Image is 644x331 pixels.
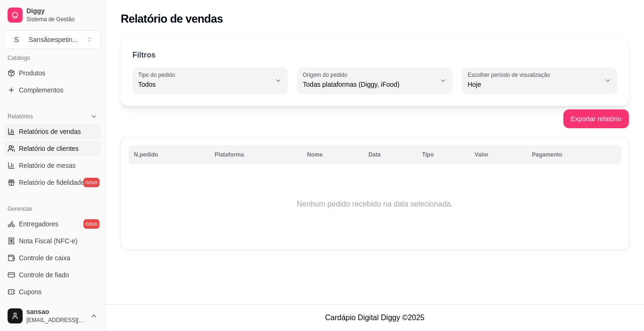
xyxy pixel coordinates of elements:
[8,113,33,120] span: Relatórios
[303,71,350,79] label: Origem do pedido
[301,145,363,164] th: Nome
[19,270,69,280] span: Controle de fiado
[563,109,629,128] button: Exportar relatório
[19,236,77,246] span: Nota Fiscal (NFC-e)
[29,35,78,44] div: Sansãoespetin ...
[19,178,84,187] span: Relatório de fidelidade
[4,175,101,190] a: Relatório de fidelidadenovo
[19,144,79,153] span: Relatório de clientes
[19,68,45,78] span: Produtos
[19,219,58,229] span: Entregadores
[19,287,41,297] span: Cupons
[4,66,101,81] a: Produtos
[303,80,435,89] span: Todas plataformas (Diggy, iFood)
[4,83,101,98] a: Complementos
[4,201,101,216] div: Gerenciar
[138,80,271,89] span: Todos
[26,16,98,23] span: Sistema de Gestão
[209,145,301,164] th: Plataforma
[19,85,63,95] span: Complementos
[4,305,101,327] button: sansao[EMAIL_ADDRESS][DOMAIN_NAME]
[128,145,209,164] th: N.pedido
[4,284,101,299] a: Cupons
[462,67,617,94] button: Escolher período de visualizaçãoHoje
[4,4,101,26] a: DiggySistema de Gestão
[4,250,101,265] a: Controle de caixa
[4,141,101,156] a: Relatório de clientes
[4,50,101,66] div: Catálogo
[469,145,526,164] th: Valor
[26,308,86,316] span: sansao
[26,7,98,16] span: Diggy
[106,304,644,331] footer: Cardápio Digital Diggy © 2025
[26,316,86,324] span: [EMAIL_ADDRESS][DOMAIN_NAME]
[132,50,156,61] p: Filtros
[4,233,101,248] a: Nota Fiscal (NFC-e)
[19,127,81,136] span: Relatórios de vendas
[526,145,621,164] th: Pagamento
[4,30,101,49] button: Select a team
[468,71,553,79] label: Escolher período de visualização
[468,80,600,89] span: Hoje
[297,67,452,94] button: Origem do pedidoTodas plataformas (Diggy, iFood)
[416,145,469,164] th: Tipo
[138,71,178,79] label: Tipo do pedido
[4,124,101,139] a: Relatórios de vendas
[128,166,621,242] td: Nenhum pedido recebido na data selecionada.
[121,11,223,26] h2: Relatório de vendas
[4,216,101,232] a: Entregadoresnovo
[19,253,70,263] span: Controle de caixa
[4,267,101,282] a: Controle de fiado
[4,158,101,173] a: Relatório de mesas
[12,35,21,44] span: S
[363,145,416,164] th: Data
[19,161,76,170] span: Relatório de mesas
[132,67,288,94] button: Tipo do pedidoTodos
